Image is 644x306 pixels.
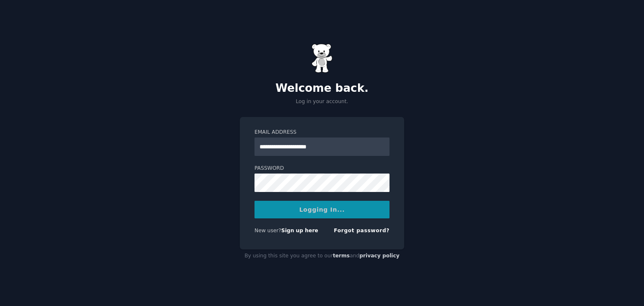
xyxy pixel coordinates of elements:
div: By using this site you agree to our and [240,249,404,263]
label: Password [254,165,390,172]
img: Gummy Bear [312,44,332,73]
a: privacy policy [359,253,400,259]
h2: Welcome back. [240,82,404,95]
a: Forgot password? [334,228,390,233]
label: Email Address [254,129,390,136]
a: terms [333,253,350,259]
span: New user? [254,228,281,233]
p: Log in your account. [240,98,404,106]
a: Sign up here [281,228,318,233]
